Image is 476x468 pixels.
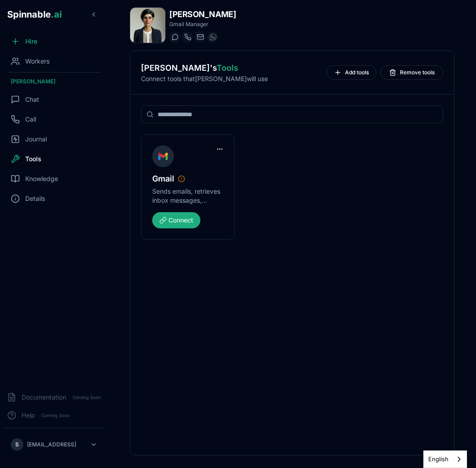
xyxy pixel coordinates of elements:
span: Help [22,411,35,420]
span: Tools [217,63,238,73]
button: Start a call with Emma Thompson [182,32,193,42]
a: English [424,451,467,468]
button: Remove tools [380,65,443,80]
span: Remove tools [400,69,435,76]
span: Coming Soon [39,411,73,420]
p: [EMAIL_ADDRESS] [27,441,76,448]
span: Documentation [22,393,66,402]
button: Add tools [326,65,376,80]
span: Coming Soon [70,393,104,402]
span: Journal [25,135,47,144]
span: .ai [51,9,62,20]
button: Send email to emma.thompson@getspinnable.ai [195,32,205,42]
div: [PERSON_NAME] [4,74,104,89]
span: Add tools [345,69,369,76]
span: Spinnable [7,9,62,20]
p: Gmail Manager [169,21,236,28]
button: S[EMAIL_ADDRESS] [7,436,101,454]
button: Start a chat with Emma Thompson [169,32,180,42]
span: Call [25,115,36,124]
span: Knowledge [25,174,58,183]
h2: [PERSON_NAME] 's [141,62,319,74]
span: Details [25,194,45,203]
p: Connect tools that [PERSON_NAME] will use [141,74,319,83]
img: WhatsApp [209,33,217,41]
img: Emma Thompson [130,8,165,43]
button: Connect [152,212,200,228]
aside: Language selected: English [423,450,467,468]
img: Gmail icon [158,149,168,164]
span: Chat [25,95,39,104]
button: WhatsApp [207,32,218,42]
div: Language [423,450,467,468]
span: Tools [25,154,41,164]
span: Workers [25,57,50,66]
h1: [PERSON_NAME] [169,8,236,21]
span: S [15,441,19,448]
span: Gmail [152,173,174,185]
p: Sends emails, retrieves inbox messages, manages drafts and contacts. [152,187,223,205]
span: Hire [25,37,37,46]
